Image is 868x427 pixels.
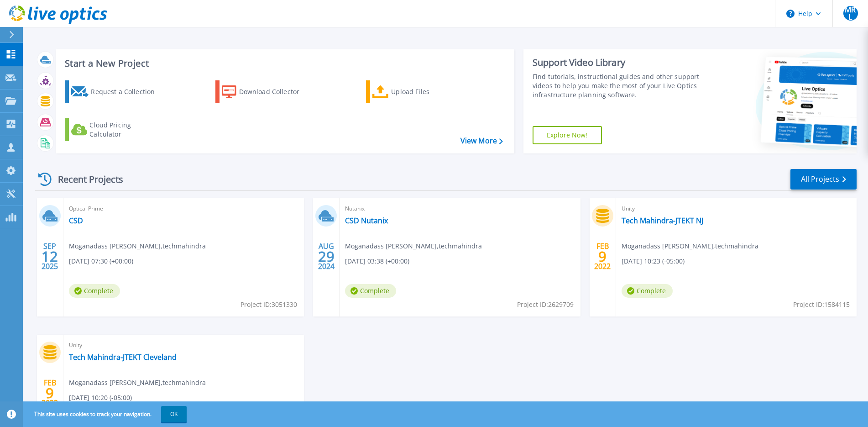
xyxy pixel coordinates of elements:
span: MRL [843,6,858,21]
span: This site uses cookies to track your navigation. [25,406,187,422]
a: Tech Mahindra-JTEKT NJ [622,216,703,225]
a: Explore Now! [533,126,602,144]
div: FEB 2022 [594,240,611,273]
a: CSD [69,216,83,225]
span: Optical Prime [69,204,298,214]
div: Recent Projects [35,168,136,190]
div: Request a Collection [91,83,164,101]
span: Moganadass [PERSON_NAME] , techmahindra [622,241,758,251]
div: Support Video Library [533,57,702,69]
span: Complete [622,284,673,298]
a: CSD Nutanix [345,216,388,225]
span: 9 [46,389,54,397]
span: Project ID: 2629709 [517,300,574,310]
span: [DATE] 07:30 (+00:00) [69,256,133,266]
span: Nutanix [345,204,575,214]
div: AUG 2024 [318,240,335,273]
div: SEP 2025 [41,240,58,273]
div: Upload Files [391,83,464,101]
span: Project ID: 1584115 [793,300,850,310]
a: View More [460,137,503,145]
span: Moganadass [PERSON_NAME] , techmahindra [345,241,482,251]
span: [DATE] 10:20 (-05:00) [69,393,132,403]
span: Moganadass [PERSON_NAME] , techmahindra [69,378,206,388]
span: 29 [318,253,335,260]
button: OK [161,406,187,422]
span: Unity [69,340,298,350]
div: Download Collector [239,83,312,101]
div: Find tutorials, instructional guides and other support videos to help you make the most of your L... [533,72,702,100]
h3: Start a New Project [65,58,502,69]
a: Download Collector [215,80,317,103]
a: Cloud Pricing Calculator [65,118,167,141]
div: FEB 2022 [41,376,58,410]
span: Unity [622,204,851,214]
a: All Projects [790,169,857,190]
span: Moganadass [PERSON_NAME] , techmahindra [69,241,206,251]
span: Complete [69,284,120,298]
span: Complete [345,284,396,298]
span: 9 [598,253,607,260]
span: 12 [42,253,58,260]
div: Cloud Pricing Calculator [89,121,162,139]
a: Upload Files [366,80,468,103]
span: [DATE] 10:23 (-05:00) [622,256,685,266]
span: Project ID: 3051330 [241,300,297,310]
a: Request a Collection [65,80,167,103]
a: Tech Mahindra-JTEKT Cleveland [69,353,177,362]
span: [DATE] 03:38 (+00:00) [345,256,409,266]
